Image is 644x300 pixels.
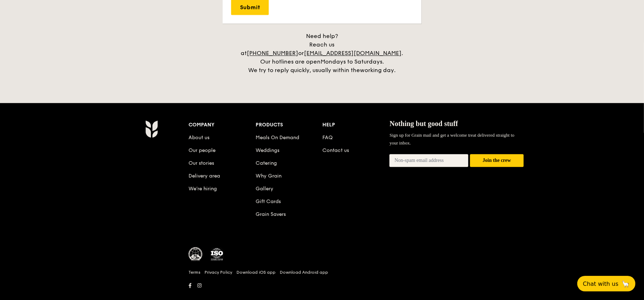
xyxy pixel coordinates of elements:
[256,198,281,204] a: Gift Cards
[256,211,286,217] a: Grain Savers
[470,154,524,167] button: Join the crew
[577,276,635,291] button: Chat with us🦙
[323,135,333,141] a: FAQ
[256,186,273,192] a: Gallery
[189,160,214,166] a: Our stories
[621,280,630,288] span: 🦙
[204,269,232,275] a: Privacy Policy
[256,160,277,166] a: Catering
[189,186,217,192] a: We’re hiring
[323,120,390,130] div: Help
[256,135,299,141] a: Meals On Demand
[389,132,514,146] span: Sign up for Grain mail and get a welcome treat delivered straight to your inbox.
[256,120,323,130] div: Products
[304,50,402,56] a: [EMAIL_ADDRESS][DOMAIN_NAME]
[280,269,328,275] a: Download Android app
[189,135,209,141] a: About us
[189,269,200,275] a: Terms
[145,120,158,138] img: AYc88T3wAAAABJRU5ErkJggg==
[360,67,396,73] span: working day.
[189,147,215,153] a: Our people
[321,58,384,65] span: Mondays to Saturdays.
[323,147,349,153] a: Contact us
[389,154,468,167] input: Non-spam email address
[189,173,220,179] a: Delivery area
[236,269,275,275] a: Download iOS app
[247,50,299,56] a: [PHONE_NUMBER]
[256,173,282,179] a: Why Grain
[210,247,224,261] img: ISO Certified
[389,120,458,127] span: Nothing but good stuff
[583,280,618,287] span: Chat with us
[256,147,279,153] a: Weddings
[233,32,411,75] div: Need help? Reach us at or . Our hotlines are open We try to reply quickly, usually within the
[189,247,203,261] img: MUIS Halal Certified
[118,290,526,296] h6: Revision
[189,120,256,130] div: Company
